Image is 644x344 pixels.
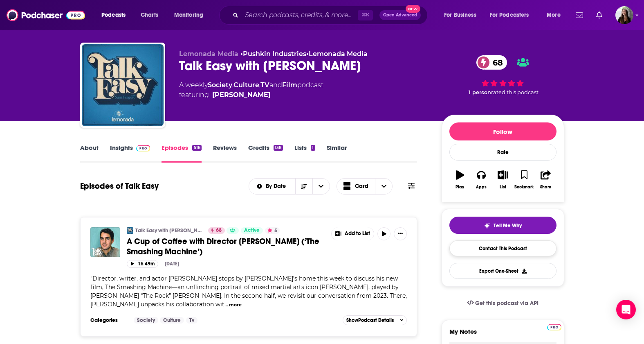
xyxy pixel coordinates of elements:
[179,90,323,100] span: featuring
[491,89,539,95] span: rated this podcast
[311,145,315,151] div: 1
[449,240,556,256] a: Contact This Podcast
[294,144,315,163] a: Lists1
[337,178,393,195] h2: Choose View
[260,81,269,89] a: TV
[444,9,476,21] span: For Business
[127,236,319,257] span: A Cup of Coffee with Director [PERSON_NAME] (‘The Smashing Machine’)
[248,144,283,163] a: Credits138
[615,6,633,24] button: Show profile menu
[383,13,417,17] span: Open Advanced
[442,50,564,101] div: 68 1 personrated this podcast
[233,81,259,89] a: Culture
[80,181,159,191] h1: Episodes of Talk Easy
[500,185,506,190] div: List
[216,226,222,235] span: 68
[469,89,491,95] span: 1 person
[615,6,633,24] img: User Profile
[165,261,179,267] div: [DATE]
[265,227,280,234] button: 5
[406,5,420,13] span: New
[485,9,541,22] button: open menu
[168,9,214,22] button: open menu
[535,165,556,195] button: Share
[514,185,534,190] div: Bookmark
[541,9,571,22] button: open menu
[90,275,407,308] span: "
[240,50,306,58] span: •
[192,145,201,151] div: 516
[90,275,407,308] span: Director, writer, and actor [PERSON_NAME] stops by [PERSON_NAME]’s home this week to discuss his ...
[249,183,295,189] button: open menu
[306,50,368,58] span: •
[484,222,490,229] img: tell me why sparkle
[243,50,306,58] a: Pushkin Industries
[127,260,158,268] button: 1h 49m
[593,8,606,22] a: Show notifications dropdown
[540,185,551,190] div: Share
[345,231,370,237] span: Add to List
[449,217,556,234] button: tell me why sparkleTell Me Why
[343,315,407,325] button: ShowPodcast Details
[244,226,260,235] span: Active
[80,144,99,163] a: About
[160,317,184,324] a: Culture
[490,9,529,21] span: For Podcasters
[476,55,507,70] a: 68
[449,122,556,140] button: Follow
[127,236,325,257] a: A Cup of Coffee with Director [PERSON_NAME] (‘The Smashing Machine’)
[135,9,163,22] a: Charts
[572,8,586,22] a: Show notifications dropdown
[449,144,556,161] div: Rate
[327,144,347,163] a: Similar
[269,81,282,89] span: and
[312,179,330,194] button: open menu
[282,81,297,89] a: Film
[616,300,636,319] div: Open Intercom Messenger
[514,165,535,195] button: Bookmark
[438,9,487,22] button: open menu
[471,165,492,195] button: Apps
[346,317,394,323] span: Show Podcast Details
[186,317,197,324] a: Tv
[242,9,358,22] input: Search podcasts, credits, & more...
[229,301,242,308] button: more
[309,50,368,58] a: Lemonada Media
[379,10,421,20] button: Open AdvancedNew
[232,81,233,89] span: ,
[456,185,464,190] div: Play
[615,6,633,24] span: Logged in as bnmartinn
[355,183,368,189] span: Card
[494,222,522,229] span: Tell Me Why
[82,44,164,126] img: Talk Easy with Sam Fragoso
[101,9,126,21] span: Podcasts
[476,185,487,190] div: Apps
[90,227,120,257] img: A Cup of Coffee with Director Benny Safdie (‘The Smashing Machine’)
[492,165,513,195] button: List
[241,227,263,234] a: Active
[485,55,507,70] span: 68
[134,317,158,324] a: Society
[135,227,203,234] a: Talk Easy with [PERSON_NAME]
[249,178,330,195] h2: Choose List sort
[274,145,283,151] div: 138
[213,144,237,163] a: Reviews
[449,328,556,342] label: My Notes
[358,10,373,20] span: ⌘ K
[475,300,539,307] span: Get this podcast via API
[266,183,289,189] span: By Date
[394,227,407,240] button: Show More Button
[547,323,561,330] a: Pro website
[332,227,374,240] button: Show More Button
[7,7,85,23] a: Podchaser - Follow, Share and Rate Podcasts
[127,227,133,234] img: Talk Easy with Sam Fragoso
[208,227,225,234] a: 68
[227,6,435,25] div: Search podcasts, credits, & more...
[224,301,228,308] span: ...
[208,81,232,89] a: Society
[162,144,201,163] a: Episodes516
[90,317,127,324] h3: Categories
